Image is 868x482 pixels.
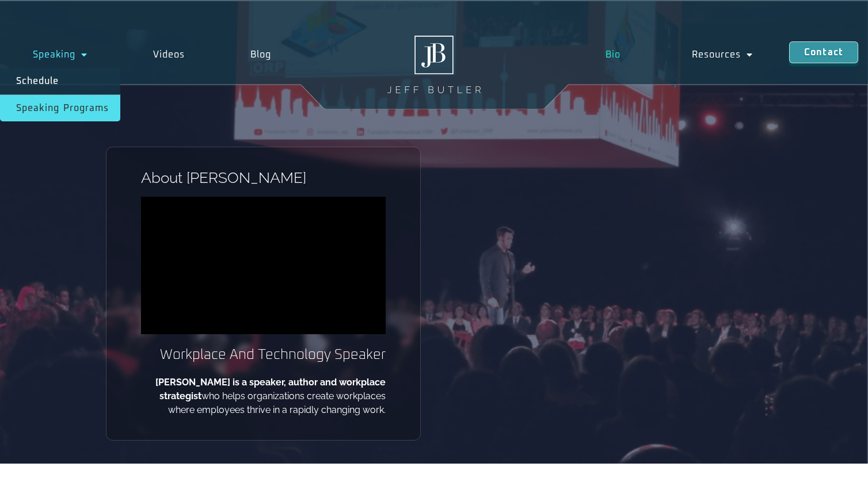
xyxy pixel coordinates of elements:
[141,376,386,417] p: who helps organizations create workplaces where employees thrive in a rapidly changing work.
[804,48,843,57] span: Contact
[218,41,304,68] a: Blog
[569,41,656,68] a: Bio
[120,41,218,68] a: Videos
[141,170,386,185] h1: About [PERSON_NAME]
[141,346,386,364] h2: Workplace And Technology Speaker
[141,197,386,334] iframe: vimeo Video Player
[656,41,789,68] a: Resources
[569,41,789,68] nav: Menu
[789,41,858,63] a: Contact
[155,377,386,401] b: [PERSON_NAME] is a speaker, author and workplace strategist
